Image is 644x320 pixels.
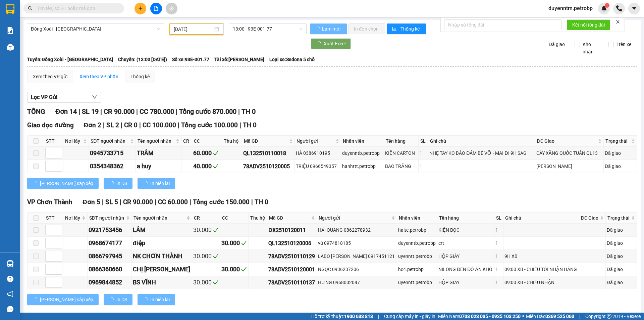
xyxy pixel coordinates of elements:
[104,294,132,305] button: In DS
[397,213,437,224] th: Nhân viên
[384,136,419,147] th: Tên hàng
[526,313,574,320] span: Miền Bắc
[438,279,493,286] div: HỘP GIẤY
[138,6,143,11] span: plus
[324,40,345,47] span: Xuất Excel
[607,239,636,247] div: Đã giao
[27,198,72,206] span: VP Chơn Thành
[158,198,188,206] span: CC 60.000
[124,121,138,129] span: CR 0
[133,225,191,235] div: LÂM
[322,25,341,33] span: Làm mới
[220,213,249,224] th: CC
[88,276,132,289] td: 0969844852
[459,314,521,319] strong: 0708 023 035 - 0935 103 250
[91,137,129,145] span: SĐT người nhận
[504,266,578,273] div: 09:00 XB - CHIỀU TỐI NHẬN HÀNG
[88,237,132,250] td: 0968674177
[242,160,295,173] td: 78ADV2510120005
[605,3,609,8] sup: 1
[242,147,295,160] td: QL132510110018
[104,107,135,116] span: CR 90.000
[27,92,101,103] button: Lọc VP Gửi
[296,163,340,170] div: TRIỆU 0966549357
[106,121,119,129] span: SL 2
[398,253,436,260] div: uyenntt.petrobp
[104,178,132,189] button: In DS
[616,5,622,11] img: phone-icon
[181,136,192,147] th: CR
[420,149,427,157] div: 1
[89,265,130,274] div: 0866360660
[133,252,191,261] div: NK CHƠN THÀNH
[631,5,637,11] span: caret-down
[6,4,14,14] img: logo-vxr
[193,162,221,171] div: 40.000
[7,291,13,297] span: notification
[438,266,493,273] div: NILONG ĐEN ĐỒ ĂN KHÔ
[137,162,180,171] div: a huy
[615,19,620,24] span: close
[581,214,599,222] span: ĐC Giao
[297,137,334,145] span: Người gửi
[605,149,636,157] div: Đã giao
[133,214,185,222] span: Tên người nhận
[89,238,130,248] div: 0968674177
[172,56,209,63] span: Số xe: 93E-001.77
[143,121,176,129] span: CC 100.000
[192,213,220,224] th: CR
[78,107,80,116] span: |
[213,253,219,259] span: check
[398,266,436,273] div: hc4.petrobp
[567,19,610,30] button: Kết nối tổng đài
[102,198,104,206] span: |
[628,3,640,14] button: caret-down
[344,314,373,319] strong: 1900 633 818
[398,239,436,247] div: duyenntb.petrobp
[438,239,493,247] div: crt
[181,121,238,129] span: Tổng cước 100.000
[190,198,191,206] span: |
[614,41,634,48] span: Trên xe
[89,147,136,160] td: 0945733715
[89,160,136,173] td: 0354348362
[193,278,219,287] div: 30.000
[130,73,150,80] div: Thống kê
[579,313,580,320] span: |
[341,136,384,147] th: Nhân viên
[607,314,611,319] span: copyright
[40,180,93,187] span: [PERSON_NAME] sắp xếp
[79,73,118,80] div: Xem theo VP nhận
[269,56,315,63] span: Loại xe: Sedona 5 chỗ
[268,278,316,287] div: 78ADV2510110137
[392,27,398,32] span: bar-chart
[139,121,141,129] span: |
[88,224,132,237] td: 0921753456
[607,279,636,286] div: Đã giao
[296,149,340,157] div: HÀ 0386910195
[179,107,236,116] span: Tổng cước 870.000
[138,294,175,305] button: In biên lai
[7,44,14,51] img: warehouse-icon
[268,226,316,234] div: ĐX2510120011
[55,107,77,116] span: Đơn 14
[31,93,57,101] span: Lọc VP Gửi
[268,265,316,274] div: 78ADV2510120001
[504,279,578,286] div: 09:00 XB - CHIỀU NHẬN
[7,260,14,267] img: warehouse-icon
[89,278,130,287] div: 0969844852
[143,297,150,302] span: loading
[90,148,135,158] div: 0945733715
[233,24,303,34] span: 13:00 - 93E-001.77
[378,313,379,320] span: |
[83,198,100,206] span: Đơn 5
[213,279,219,285] span: check
[495,253,502,260] div: 1
[31,24,160,34] span: Đồng Xoài - Lộc Ninh
[174,26,213,33] input: 12/10/2025
[318,226,396,234] div: HẢI QUANG 0862278932
[437,213,494,224] th: Tên hàng
[429,149,534,157] div: NHẸ TAY KO BẢO ĐẢM BỂ VỠ - MAI ĐI 9H SAG
[315,27,321,31] span: loading
[607,214,630,222] span: Trạng thái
